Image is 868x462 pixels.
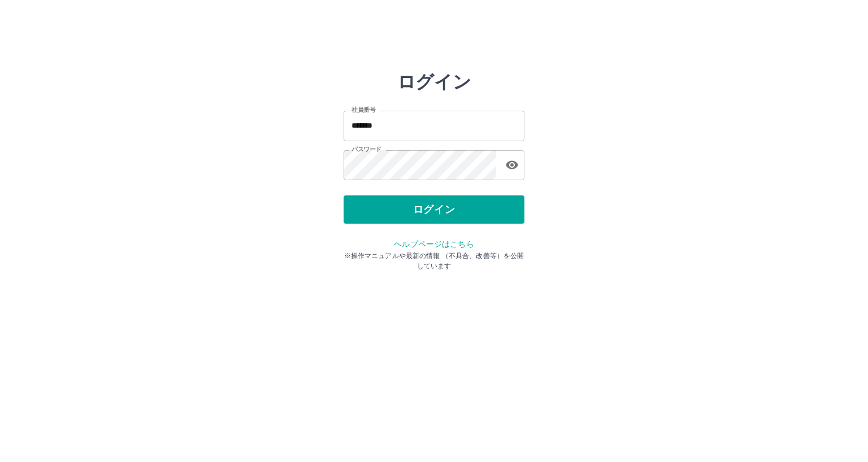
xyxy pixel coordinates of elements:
[344,195,524,224] button: ログイン
[344,251,524,271] p: ※操作マニュアルや最新の情報 （不具合、改善等）を公開しています
[397,71,471,93] h2: ログイン
[351,106,375,114] label: 社員番号
[351,145,381,154] label: パスワード
[394,239,474,249] a: ヘルプページはこちら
